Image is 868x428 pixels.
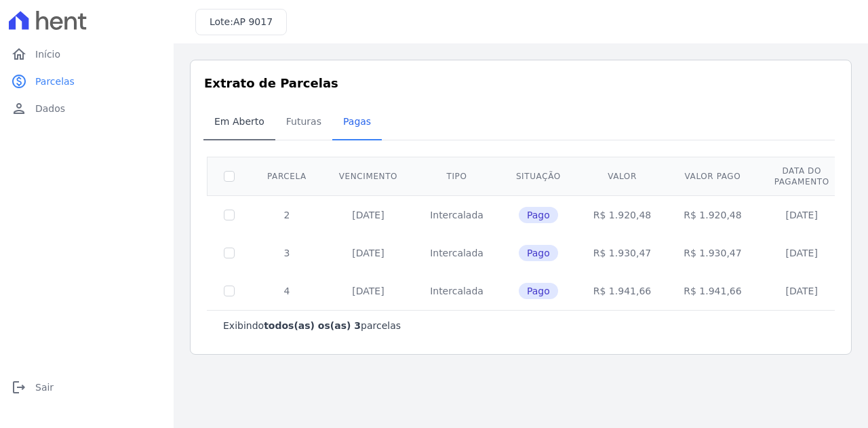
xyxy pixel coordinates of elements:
h3: Extrato de Parcelas [204,74,837,92]
td: R$ 1.920,48 [667,195,757,234]
td: [DATE] [323,272,414,310]
span: Pago [519,245,558,261]
i: paid [11,73,27,90]
span: Pago [519,283,558,299]
span: Em Aberto [206,108,273,135]
span: Início [35,47,60,61]
td: 2 [251,195,323,234]
td: [DATE] [758,234,846,272]
span: Dados [35,102,65,115]
span: Futuras [278,108,330,135]
th: Parcela [251,157,323,195]
td: 4 [251,272,323,310]
a: paidParcelas [5,68,168,95]
input: Só é possível selecionar pagamentos em aberto [224,210,235,220]
span: Parcelas [35,75,75,88]
td: Intercalada [414,234,500,272]
td: 3 [251,234,323,272]
td: R$ 1.930,47 [577,234,667,272]
span: Pago [519,207,558,223]
span: Sair [35,381,54,394]
th: Valor pago [667,157,757,195]
a: personDados [5,95,168,122]
span: AP 9017 [233,16,273,27]
h3: Lote: [210,15,273,29]
th: Tipo [414,157,500,195]
td: Intercalada [414,195,500,234]
td: [DATE] [758,272,846,310]
span: Pagas [335,108,379,135]
i: logout [11,379,27,395]
td: [DATE] [758,195,846,234]
td: R$ 1.941,66 [667,272,757,310]
a: homeInício [5,41,168,68]
td: [DATE] [323,234,414,272]
input: Só é possível selecionar pagamentos em aberto [224,248,235,258]
td: R$ 1.941,66 [577,272,667,310]
th: Data do pagamento [758,157,846,195]
td: [DATE] [323,195,414,234]
b: todos(as) os(as) 3 [264,320,361,331]
a: Em Aberto [203,105,275,140]
i: person [11,100,27,117]
td: R$ 1.920,48 [577,195,667,234]
td: R$ 1.930,47 [667,234,757,272]
a: logoutSair [5,374,168,401]
a: Pagas [332,105,382,140]
input: Só é possível selecionar pagamentos em aberto [224,286,235,296]
i: home [11,46,27,62]
th: Vencimento [323,157,414,195]
th: Valor [577,157,667,195]
th: Situação [500,157,577,195]
a: Futuras [275,105,332,140]
p: Exibindo parcelas [223,319,401,332]
td: Intercalada [414,272,500,310]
